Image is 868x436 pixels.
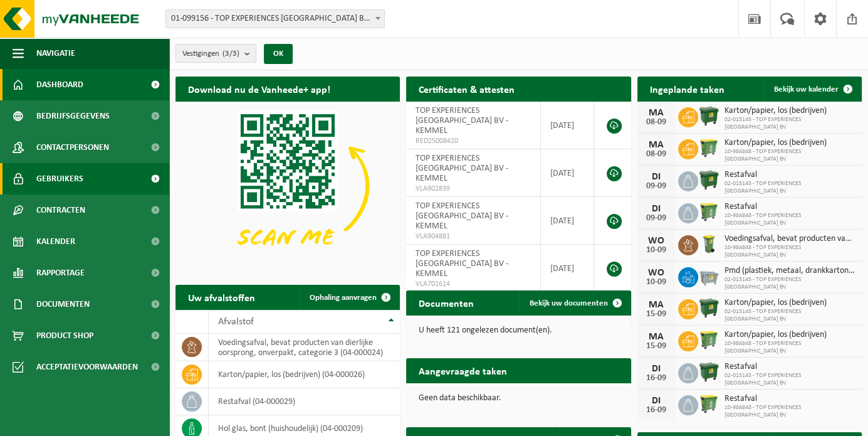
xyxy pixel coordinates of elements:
span: Gebruikers [36,163,83,194]
div: 10-09 [644,246,669,255]
img: WB-1100-HPE-GN-01 [698,361,719,383]
td: restafval (04-000029) [209,388,400,415]
p: U heeft 121 ongelezen document(en). [419,326,618,335]
div: DI [644,204,669,214]
span: VLA904881 [416,231,530,242]
h2: Documenten [406,290,486,315]
span: TOP EXPERIENCES [GEOGRAPHIC_DATA] BV - KEMMEL [416,249,508,279]
span: 10-984848 - TOP EXPERIENCES [GEOGRAPHIC_DATA] BV [724,212,855,227]
div: MA [644,300,669,310]
span: Karton/papier, los (bedrijven) [724,298,855,308]
p: Geen data beschikbaar. [419,394,618,403]
span: Afvalstof [218,317,254,327]
span: 01-099156 - TOP EXPERIENCES BELGIUM BV - KEMMEL [165,9,385,28]
img: WB-0770-HPE-GN-50 [698,329,719,351]
div: 08-09 [644,150,669,159]
div: 16-09 [644,374,669,383]
span: 02-015145 - TOP EXPERIENCES [GEOGRAPHIC_DATA] BV [724,276,855,291]
div: DI [644,396,669,406]
div: DI [644,172,669,182]
a: Bekijk uw documenten [520,290,630,316]
span: Dashboard [36,69,83,100]
span: Karton/papier, los (bedrijven) [724,106,855,116]
span: 01-099156 - TOP EXPERIENCES BELGIUM BV - KEMMEL [166,10,384,28]
div: 09-09 [644,214,669,223]
div: 16-09 [644,406,669,415]
h2: Ingeplande taken [637,77,737,101]
h2: Download nu de Vanheede+ app! [175,77,343,101]
div: 08-09 [644,118,669,127]
div: 15-09 [644,310,669,319]
span: RED25008420 [416,136,530,146]
span: Restafval [724,202,855,212]
div: MA [644,108,669,118]
span: Navigatie [36,38,75,69]
img: WB-2500-GAL-GY-01 [698,265,719,287]
span: Restafval [724,394,855,404]
span: 10-984848 - TOP EXPERIENCES [GEOGRAPHIC_DATA] BV [724,404,855,419]
td: [DATE] [541,149,594,197]
td: [DATE] [541,102,594,149]
span: Karton/papier, los (bedrijven) [724,330,855,340]
h2: Uw afvalstoffen [175,285,268,309]
span: 10-984848 - TOP EXPERIENCES [GEOGRAPHIC_DATA] BV [724,148,855,163]
div: MA [644,332,669,342]
h2: Certificaten & attesten [406,77,527,101]
img: WB-0140-HPE-GN-50 [698,233,719,255]
td: [DATE] [541,245,594,292]
span: Karton/papier, los (bedrijven) [724,138,855,148]
span: Bedrijfsgegevens [36,100,110,132]
div: 15-09 [644,342,669,351]
img: WB-1100-HPE-GN-01 [698,297,719,319]
span: 02-015145 - TOP EXPERIENCES [GEOGRAPHIC_DATA] BV [724,180,855,195]
span: 02-015145 - TOP EXPERIENCES [GEOGRAPHIC_DATA] BV [724,372,855,387]
span: Restafval [724,170,855,180]
span: Product Shop [36,320,93,351]
span: Contracten [36,194,85,226]
span: 02-015145 - TOP EXPERIENCES [GEOGRAPHIC_DATA] BV [724,116,855,131]
img: WB-0770-HPE-GN-50 [698,137,719,159]
td: voedingsafval, bevat producten van dierlijke oorsprong, onverpakt, categorie 3 (04-000024) [209,334,400,361]
div: WO [644,236,669,246]
span: TOP EXPERIENCES [GEOGRAPHIC_DATA] BV - KEMMEL [416,154,508,183]
span: Contactpersonen [36,132,109,163]
button: Vestigingen(3/3) [175,44,256,63]
span: Ophaling aanvragen [310,294,377,302]
img: WB-1100-HPE-GN-01 [698,169,719,191]
span: Kalender [36,226,75,257]
a: Bekijk uw kalender [764,77,860,102]
div: MA [644,140,669,150]
h2: Aangevraagde taken [406,358,520,383]
img: WB-1100-HPE-GN-01 [698,105,719,127]
div: 10-09 [644,278,669,287]
button: OK [264,44,293,64]
span: VLA902839 [416,184,530,194]
div: WO [644,268,669,278]
span: 02-015145 - TOP EXPERIENCES [GEOGRAPHIC_DATA] BV [724,308,855,323]
a: Ophaling aanvragen [300,285,399,310]
span: TOP EXPERIENCES [GEOGRAPHIC_DATA] BV - KEMMEL [416,106,508,136]
div: 09-09 [644,182,669,191]
span: Bekijk uw documenten [530,299,608,307]
img: WB-0770-HPE-GN-50 [698,201,719,223]
span: Bekijk uw kalender [774,85,839,93]
span: Pmd (plastiek, metaal, drankkartons) (bedrijven) [724,266,855,276]
span: Acceptatievoorwaarden [36,351,138,383]
td: [DATE] [541,197,594,245]
span: TOP EXPERIENCES [GEOGRAPHIC_DATA] BV - KEMMEL [416,201,508,231]
img: WB-0770-HPE-GN-50 [698,393,719,415]
td: karton/papier, los (bedrijven) (04-000026) [209,361,400,388]
count: (3/3) [222,50,239,58]
span: Vestigingen [182,45,239,63]
span: VLA701614 [416,279,530,289]
span: Documenten [36,289,90,320]
span: Voedingsafval, bevat producten van dierlijke oorsprong, onverpakt, categorie 3 [724,234,855,244]
span: 10-984848 - TOP EXPERIENCES [GEOGRAPHIC_DATA] BV [724,340,855,355]
span: 10-984848 - TOP EXPERIENCES [GEOGRAPHIC_DATA] BV [724,244,855,259]
span: Restafval [724,362,855,372]
span: Rapportage [36,257,85,289]
img: Download de VHEPlus App [175,102,400,270]
div: DI [644,364,669,374]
